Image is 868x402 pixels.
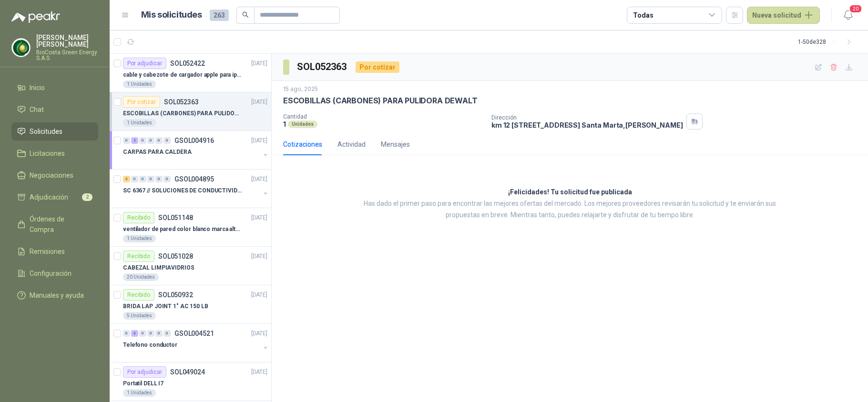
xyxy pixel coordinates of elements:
p: [DATE] [251,175,267,184]
div: Por cotizar [123,96,160,108]
span: Manuales y ayuda [30,290,84,301]
div: 0 [155,137,163,144]
p: GSOL004895 [174,176,214,182]
div: Por cotizar [356,61,399,73]
a: RecibidoSOL050932[DATE] BRIDA LAP JOINT 1" AC 150 LB5 Unidades [110,285,271,324]
a: RecibidoSOL051148[DATE] ventilador de pared color blanco marca alteza1 Unidades [110,208,271,247]
span: search [242,11,249,18]
div: 0 [147,330,154,337]
div: Recibido [123,251,154,262]
span: Configuración [30,268,71,279]
span: Adjudicación [30,192,68,202]
a: Solicitudes [11,122,98,141]
p: BRIDA LAP JOINT 1" AC 150 LB [123,302,208,311]
span: Chat [30,104,44,115]
p: [DATE] [251,136,267,145]
span: Órdenes de Compra [30,214,89,235]
p: SOL052363 [164,99,199,105]
span: Negociaciones [30,170,73,181]
span: Licitaciones [30,148,65,159]
div: Unidades [288,121,317,128]
div: 0 [147,137,154,144]
div: Por adjudicar [123,58,166,69]
div: 3 [123,176,130,182]
div: 1 Unidades [123,235,156,242]
div: 0 [139,176,146,182]
p: [PERSON_NAME] [PERSON_NAME] [36,34,98,48]
p: SOL051028 [158,253,193,260]
div: 1 - 50 de 328 [798,34,857,50]
a: Por adjudicarSOL052422[DATE] cable y cabezote de cargador apple para iphone1 Unidades [110,54,271,92]
p: SOL052422 [170,60,205,67]
div: 0 [147,176,154,182]
p: CARPAS PARA CALDERA [123,148,192,157]
div: 0 [155,330,163,337]
h3: ¡Felicidades! Tu solicitud fue publicada [508,187,632,198]
a: Inicio [11,79,98,97]
p: Dirección [491,114,683,121]
img: Logo peakr [11,11,60,23]
a: 0 2 0 0 0 0 GSOL004916[DATE] CARPAS PARA CALDERA [123,135,269,165]
div: 0 [131,176,138,182]
p: SC 6367 // SOLUCIONES DE CONDUCTIVIDAD [123,186,242,195]
a: RecibidoSOL051028[DATE] CABEZAL LIMPIAVIDRIOS20 Unidades [110,247,271,285]
div: Mensajes [381,139,410,150]
a: Configuración [11,264,98,282]
a: Por adjudicarSOL049024[DATE] Portatil DELL I71 Unidades [110,362,271,401]
div: Recibido [123,289,154,301]
div: 1 Unidades [123,80,156,88]
p: Portatil DELL I7 [123,379,163,388]
a: Negociaciones [11,166,98,184]
div: 1 Unidades [123,389,156,397]
p: SOL050932 [158,291,193,298]
a: Licitaciones [11,144,98,162]
span: 2 [82,193,92,201]
div: 0 [139,330,146,337]
div: 0 [163,176,171,182]
p: [DATE] [251,291,267,300]
div: Todas [633,10,653,20]
div: 2 [131,137,138,144]
a: Órdenes de Compra [11,210,98,239]
p: km 12 [STREET_ADDRESS] Santa Marta , [PERSON_NAME] [491,121,683,129]
div: 0 [139,137,146,144]
p: GSOL004916 [174,137,214,144]
div: 20 Unidades [123,273,159,281]
p: CABEZAL LIMPIAVIDRIOS [123,263,194,272]
div: 0 [163,330,171,337]
button: Nueva solicitud [747,7,820,24]
div: 0 [123,330,130,337]
img: Company Logo [12,39,30,57]
div: 0 [155,176,163,182]
p: [DATE] [251,368,267,377]
a: Chat [11,100,98,119]
span: 263 [210,10,229,21]
p: SOL051148 [158,214,193,221]
p: BioCosta Green Energy S.A.S [36,50,98,61]
div: Cotizaciones [283,139,322,150]
p: SOL049024 [170,369,205,375]
p: ventilador de pared color blanco marca alteza [123,225,242,234]
p: ESCOBILLAS (CARBONES) PARA PULIDORA DEWALT [283,96,477,106]
a: Por cotizarSOL052363[DATE] ESCOBILLAS (CARBONES) PARA PULIDORA DEWALT1 Unidades [110,92,271,131]
p: [DATE] [251,98,267,107]
p: [DATE] [251,329,267,338]
span: Inicio [30,82,45,93]
p: Has dado el primer paso para encontrar las mejores ofertas del mercado. Los mejores proveedores r... [351,198,789,221]
a: 3 0 0 0 0 0 GSOL004895[DATE] SC 6367 // SOLUCIONES DE CONDUCTIVIDAD [123,173,269,204]
h1: Mis solicitudes [141,8,202,22]
div: 3 [131,330,138,337]
p: 15 ago, 2025 [283,85,318,94]
p: cable y cabezote de cargador apple para iphone [123,70,242,80]
p: ESCOBILLAS (CARBONES) PARA PULIDORA DEWALT [123,109,242,118]
span: 20 [849,4,862,13]
h3: SOL052363 [297,60,348,74]
p: [DATE] [251,213,267,222]
a: Manuales y ayuda [11,286,98,304]
span: Solicitudes [30,126,62,137]
div: 0 [163,137,171,144]
p: 1 [283,120,286,128]
a: Remisiones [11,242,98,261]
div: 0 [123,137,130,144]
div: Recibido [123,212,154,223]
